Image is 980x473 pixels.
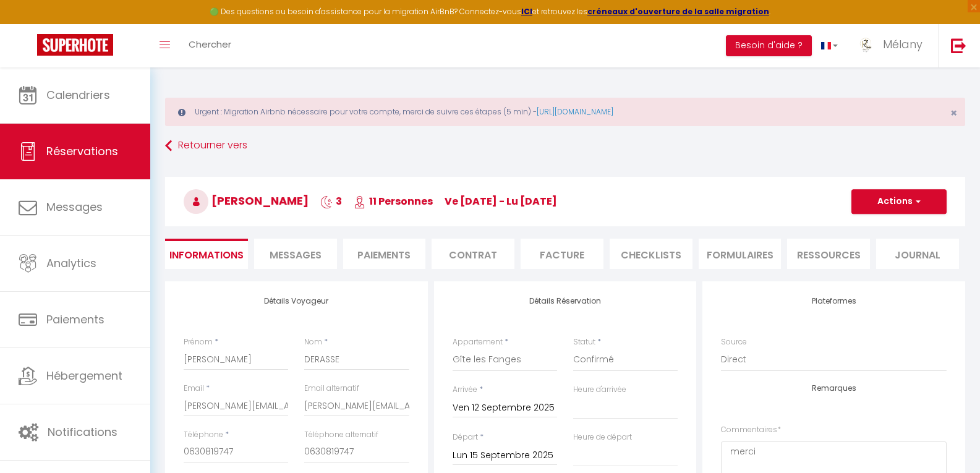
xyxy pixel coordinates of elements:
[46,368,122,383] span: Hébergement
[726,35,812,56] button: Besoin d'aide ?
[304,429,378,441] label: Téléphone alternatif
[270,248,322,262] span: Messages
[304,336,322,348] label: Nom
[189,38,231,51] span: Chercher
[46,87,110,103] span: Calendriers
[46,312,104,327] span: Paiements
[453,297,678,305] h4: Détails Réservation
[721,384,947,393] h4: Remarques
[573,432,632,443] label: Heure de départ
[927,417,971,464] iframe: Chat
[46,199,103,215] span: Messages
[573,336,595,348] label: Statut
[521,6,532,17] a: ICI
[343,239,426,269] li: Paiements
[876,239,959,269] li: Journal
[537,106,613,117] a: [URL][DOMAIN_NAME]
[184,336,213,348] label: Prénom
[184,297,409,305] h4: Détails Voyageur
[721,336,747,348] label: Source
[184,429,223,441] label: Téléphone
[521,239,603,269] li: Facture
[721,297,947,305] h4: Plateformes
[46,255,96,271] span: Analytics
[37,34,113,56] img: Super Booking
[950,105,957,121] span: ×
[165,98,965,126] div: Urgent : Migration Airbnb nécessaire pour votre compte, merci de suivre ces étapes (5 min) -
[950,108,957,119] button: Close
[432,239,514,269] li: Contrat
[48,424,117,440] span: Notifications
[851,189,947,214] button: Actions
[699,239,782,269] li: FORMULAIRES
[847,24,938,67] a: ... Mélany
[445,194,557,208] span: ve [DATE] - lu [DATE]
[184,383,204,394] label: Email
[951,38,966,53] img: logout
[587,6,769,17] a: créneaux d'ouverture de la salle migration
[610,239,692,269] li: CHECKLISTS
[453,384,477,396] label: Arrivée
[573,384,626,396] label: Heure d'arrivée
[179,24,241,67] a: Chercher
[883,36,922,52] span: Mélany
[721,424,781,436] label: Commentaires
[354,194,433,208] span: 11 Personnes
[856,35,875,54] img: ...
[453,432,478,443] label: Départ
[787,239,870,269] li: Ressources
[453,336,503,348] label: Appartement
[165,135,965,157] a: Retourner vers
[304,383,359,394] label: Email alternatif
[184,193,309,208] span: [PERSON_NAME]
[165,239,248,269] li: Informations
[46,143,118,159] span: Réservations
[320,194,342,208] span: 3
